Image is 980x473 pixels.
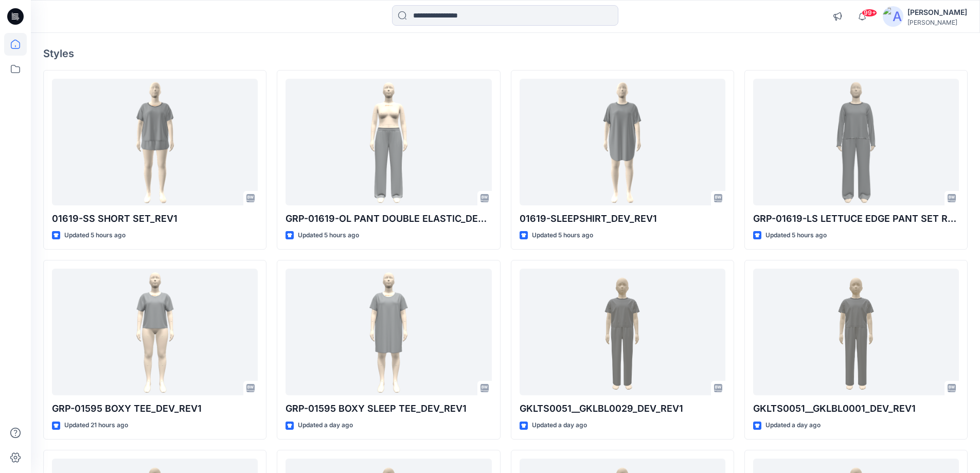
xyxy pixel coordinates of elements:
[532,420,587,431] p: Updated a day ago
[765,230,827,241] p: Updated 5 hours ago
[907,6,967,19] div: [PERSON_NAME]
[286,401,491,416] p: GRP-01595 BOXY SLEEP TEE_DEV_REV1
[286,79,491,206] a: GRP-01619-OL PANT DOUBLE ELASTIC_DEV_REV2
[862,9,877,17] span: 99+
[753,79,959,206] a: GRP-01619-LS LETTUCE EDGE PANT SET REV1
[52,79,258,206] a: 01619-SS SHORT SET_REV1
[753,401,959,416] p: GKLTS0051__GKLBL0001_DEV_REV1
[765,420,821,431] p: Updated a day ago
[753,212,959,226] p: GRP-01619-LS LETTUCE EDGE PANT SET REV1
[298,230,359,241] p: Updated 5 hours ago
[52,401,258,416] p: GRP-01595 BOXY TEE_DEV_REV1
[64,420,128,431] p: Updated 21 hours ago
[883,6,903,27] img: avatar
[907,19,967,26] div: [PERSON_NAME]
[532,230,593,241] p: Updated 5 hours ago
[520,212,725,226] p: 01619-SLEEPSHIRT_DEV_REV1
[520,401,725,416] p: GKLTS0051__GKLBL0029_DEV_REV1
[64,230,126,241] p: Updated 5 hours ago
[52,212,258,226] p: 01619-SS SHORT SET_REV1
[52,269,258,396] a: GRP-01595 BOXY TEE_DEV_REV1
[520,79,725,206] a: 01619-SLEEPSHIRT_DEV_REV1
[520,269,725,396] a: GKLTS0051__GKLBL0029_DEV_REV1
[43,47,968,60] h4: Styles
[286,212,491,226] p: GRP-01619-OL PANT DOUBLE ELASTIC_DEV_REV2
[753,269,959,396] a: GKLTS0051__GKLBL0001_DEV_REV1
[286,269,491,396] a: GRP-01595 BOXY SLEEP TEE_DEV_REV1
[298,420,353,431] p: Updated a day ago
